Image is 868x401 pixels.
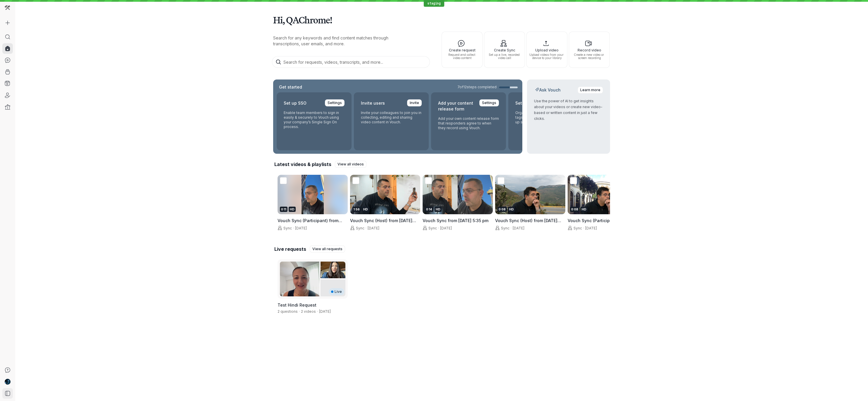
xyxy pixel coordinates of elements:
[495,218,561,229] span: Vouch Sync (Host) from [DATE] 4:41 pm
[350,218,420,224] h3: Vouch Sync (Host) from 3 July 2025 at 5:35 pm
[495,218,565,224] h3: Vouch Sync (Host) from 17 June 2025 at 4:41 pm
[361,110,422,125] p: Invite your colleagues to join you in collecting, editing and sharing video content in Vouch.
[301,309,316,314] span: 2 videos
[284,99,306,107] h2: Set up SSO
[273,35,414,47] p: Search for any keywords and find content matches through transcriptions, user emails, and more.
[310,246,345,253] a: View all requests
[295,226,307,230] span: [DATE]
[2,78,13,89] a: Playlists
[273,12,610,28] h1: Hi, QAChrome!
[581,207,588,212] div: HD
[437,226,440,231] span: ·
[278,84,303,90] h2: Get started
[337,161,364,167] span: View all videos
[435,207,442,212] div: HD
[284,110,345,129] p: Enable team members to sign in easily & securely to Vouch using your company’s Single Sign On pro...
[2,365,13,375] a: Support
[407,99,422,106] a: Invite
[529,48,565,52] span: Upload video
[534,98,603,122] p: Use the power of AI to get insights about your videos or create new video-based or written conten...
[335,161,366,168] a: View all videos
[425,207,433,212] div: 0:14
[282,226,292,230] span: Sync
[500,226,509,230] span: Sync
[325,99,345,106] a: Settings
[427,226,437,230] span: Sync
[362,207,369,212] div: HD
[529,53,565,60] span: Upload videos from your device to your library
[585,226,597,230] span: [DATE]
[352,207,361,212] div: 1:56
[361,99,385,107] h2: Invite users
[568,218,638,224] h3: Vouch Sync (Participant) from 17 June 2025 at 4:41 pm
[571,53,607,60] span: Create a new video or screen recording
[280,207,287,212] div: 0:11
[578,87,603,94] a: Learn more
[2,388,13,399] a: Open sidebar
[438,99,476,113] h2: Add your content release form
[312,246,342,252] span: View all requests
[2,2,13,13] div: QA: Vouch Sync
[423,218,488,223] span: Vouch Sync from [DATE] 5:35 pm
[355,226,364,230] span: Sync
[278,218,342,229] span: Vouch Sync (Participant) from [DATE] 5:35 pm
[316,309,319,314] span: ·
[350,218,416,229] span: Vouch Sync (Host) from [DATE] 5:35 pm
[444,53,480,60] span: Request and collect video content
[509,226,513,231] span: ·
[292,226,295,231] span: ·
[569,32,610,68] button: Record videoCreate a new video or screen recording
[444,48,480,52] span: Create request
[487,48,522,52] span: Create Sync
[5,379,11,385] img: QAChrome Vouch Sync avatar
[274,161,331,167] h2: Latest videos & playlists
[364,226,368,231] span: ·
[515,110,576,125] p: Organize content efficiently with tags for categorization and setting up smart approval workflows.
[570,207,579,212] div: 0:08
[440,226,452,230] span: [DATE]
[2,55,13,65] a: Requests
[410,100,419,106] span: Invite
[289,207,296,212] div: HD
[423,218,493,224] h3: Vouch Sync from 3 July 2025 at 5:35 pm
[457,85,518,89] a: 7of12steps completed
[568,218,632,229] span: Vouch Sync (Participant) from [DATE] 4:41 pm
[2,18,13,28] button: Create
[2,376,13,387] a: Account
[572,226,582,230] span: Sync
[442,32,483,68] button: Create requestRequest and collect video content
[508,207,515,212] div: HD
[278,309,298,314] span: 2 questions
[484,32,525,68] button: Create SyncSet up a live, recorded video call
[2,32,13,42] a: Search
[328,100,342,106] span: Settings
[526,32,567,68] button: Upload videoUpload videos from your device to your library
[2,90,13,101] a: Recruiter
[5,5,10,10] img: QA: Vouch Sync avatar
[298,309,301,314] span: ·
[515,99,539,107] h2: Set up tags
[368,226,379,230] span: [DATE]
[580,87,600,93] span: Learn more
[497,207,507,212] div: 0:08
[278,303,316,307] span: Test Hindi Request
[482,100,496,106] span: Settings
[272,56,430,68] input: Search for requests, videos, transcripts, and more...
[2,67,13,77] a: Library
[2,102,13,112] a: Analytics
[487,53,522,60] span: Set up a live, recorded video call
[274,246,306,252] h2: Live requests
[513,226,524,230] span: [DATE]
[571,48,607,52] span: Record video
[582,226,585,231] span: ·
[457,85,497,89] span: 7 of 12 steps completed
[479,99,499,106] a: Settings
[438,116,499,130] p: Add your own content release form that responders agree to when they record using Vouch.
[319,309,331,314] span: Created by QAEdge Vouch Sync
[278,218,348,224] h3: Vouch Sync (Participant) from 3 July 2025 at 5:35 pm
[534,87,562,93] h2: Ask Vouch
[2,43,13,54] a: Home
